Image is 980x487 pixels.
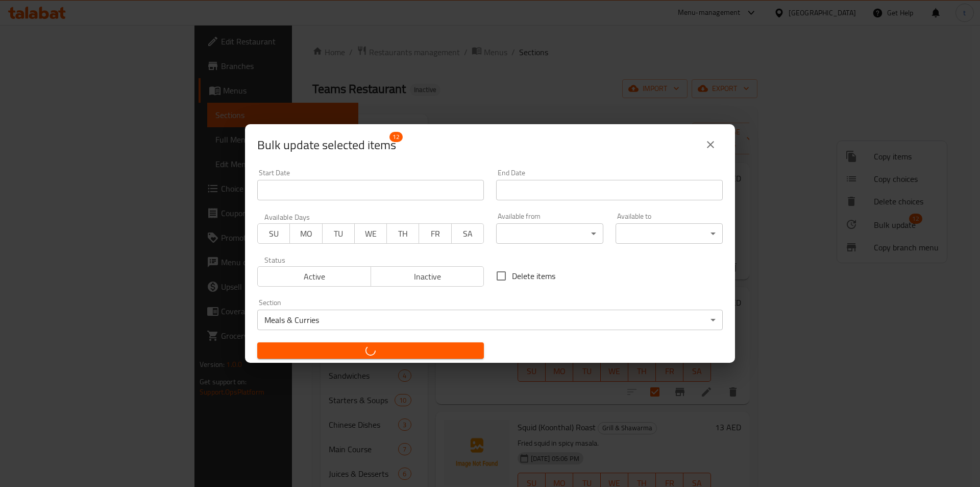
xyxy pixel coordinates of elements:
[616,223,723,244] div: ​
[496,223,603,244] div: ​
[262,269,367,284] span: Active
[419,223,451,244] button: FR
[423,226,447,241] span: FR
[512,270,555,282] span: Delete items
[322,223,355,244] button: TU
[456,226,480,241] span: SA
[698,132,723,157] button: close
[327,226,351,241] span: TU
[354,223,387,244] button: WE
[391,226,415,241] span: TH
[371,266,484,287] button: Inactive
[257,266,371,287] button: Active
[257,137,396,153] span: Selected items count
[257,310,723,330] div: Meals & Curries
[289,223,322,244] button: MO
[294,226,318,241] span: MO
[257,223,290,244] button: SU
[451,223,484,244] button: SA
[386,223,419,244] button: TH
[389,132,403,142] span: 12
[375,269,480,284] span: Inactive
[359,226,383,241] span: WE
[262,226,286,241] span: SU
